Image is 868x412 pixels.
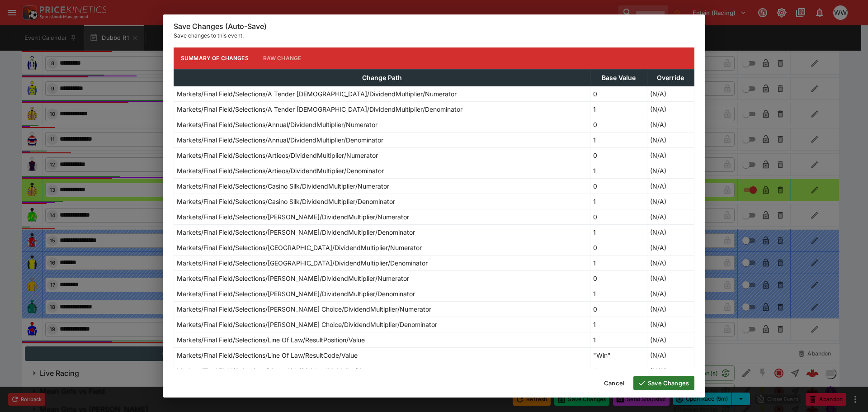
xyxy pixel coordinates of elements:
td: 0 [590,209,647,224]
td: 1 [590,224,647,240]
button: Cancel [599,376,630,390]
td: 0 [590,240,647,255]
td: 0 [590,117,647,132]
td: (N/A) [647,240,694,255]
th: Override [647,69,694,86]
td: (N/A) [647,163,694,178]
td: (N/A) [647,194,694,209]
td: (N/A) [647,255,694,270]
button: Summary of Changes [174,47,256,69]
h6: Save Changes (Auto-Save) [174,22,694,31]
td: "Win" [590,347,647,363]
button: Save Changes [633,376,694,390]
td: (N/A) [647,286,694,301]
td: 1 [590,317,647,332]
td: (N/A) [647,317,694,332]
td: (N/A) [647,363,694,378]
p: Markets/Final Field/Selections/A Tender [DEMOGRAPHIC_DATA]/DividendMultiplier/Numerator [177,89,457,99]
td: 0 [590,363,647,378]
td: (N/A) [647,86,694,101]
td: 0 [590,301,647,317]
td: 0 [590,270,647,286]
td: 1 [590,163,647,178]
td: 1 [590,101,647,117]
p: Markets/Final Field/Selections/[PERSON_NAME]/DividendMultiplier/Numerator [177,212,409,222]
td: (N/A) [647,301,694,317]
p: Markets/Final Field/Selections/Annual/DividendMultiplier/Denominator [177,135,383,145]
td: 0 [590,86,647,101]
p: Markets/Final Field/Selections/A Tender [DEMOGRAPHIC_DATA]/DividendMultiplier/Denominator [177,104,462,114]
td: 0 [590,147,647,163]
p: Save changes to this event. [174,31,694,40]
p: Markets/Final Field/Selections/[PERSON_NAME] Choice/DividendMultiplier/Denominator [177,320,437,329]
p: Markets/Final Field/Selections/[PERSON_NAME]/DividendMultiplier/Denominator [177,289,415,298]
p: Markets/Final Field/Selections/[GEOGRAPHIC_DATA]/DividendMultiplier/Numerator [177,243,422,252]
th: Base Value [590,69,647,86]
p: Markets/Final Field/Selections/[PERSON_NAME] Choice/DividendMultiplier/Numerator [177,304,431,314]
p: Markets/Final Field/Selections/Artieos/DividendMultiplier/Numerator [177,151,378,160]
td: 1 [590,255,647,270]
td: (N/A) [647,147,694,163]
td: (N/A) [647,270,694,286]
td: 1 [590,194,647,209]
p: Markets/Final Field/Selections/Line Of Law/ResultPosition/Value [177,335,365,345]
p: Markets/Final Field/Selections/Casino Silk/DividendMultiplier/Numerator [177,181,389,191]
p: Markets/Final Field/Selections/Line Of Law/ResultCode/Value [177,350,358,360]
td: 1 [590,332,647,347]
p: Markets/Final Field/Selections/Artieos/DividendMultiplier/Denominator [177,166,384,175]
td: (N/A) [647,332,694,347]
p: Markets/Final Field/Selections/Casino Silk/DividendMultiplier/Denominator [177,197,395,206]
td: (N/A) [647,117,694,132]
p: Markets/Final Field/Selections/[GEOGRAPHIC_DATA]/DividendMultiplier/Denominator [177,258,428,268]
td: (N/A) [647,224,694,240]
td: (N/A) [647,347,694,363]
p: Markets/Final Field/Selections/[PERSON_NAME]/DividendMultiplier/Denominator [177,227,415,237]
td: (N/A) [647,178,694,194]
td: (N/A) [647,101,694,117]
td: (N/A) [647,132,694,147]
p: Markets/Final Field/Selections/Annual/DividendMultiplier/Numerator [177,120,377,129]
td: 0 [590,178,647,194]
td: 1 [590,286,647,301]
p: Markets/Final Field/Selections/[PERSON_NAME]/DividendMultiplier/Numerator [177,274,409,283]
p: Markets/Final Field/Selections/Mean Girls/DividendMultiplier/Numerator [177,366,388,375]
td: (N/A) [647,209,694,224]
th: Change Path [174,69,590,86]
button: Raw Change [256,47,309,69]
td: 1 [590,132,647,147]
